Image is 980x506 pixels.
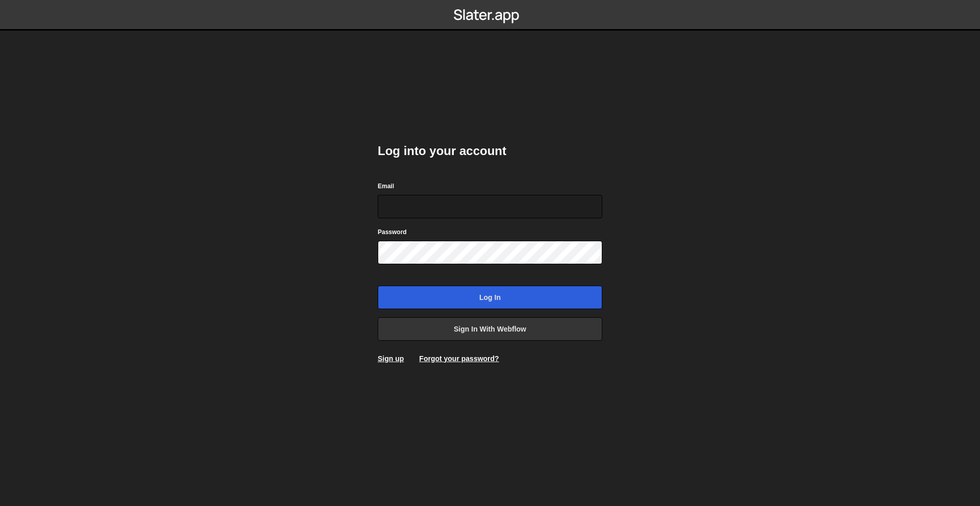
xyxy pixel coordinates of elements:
[378,317,602,341] a: Sign in with Webflow
[378,181,394,191] label: Email
[378,227,407,237] label: Password
[378,143,602,159] h2: Log into your account
[419,355,499,363] a: Forgot your password?
[378,355,404,363] a: Sign up
[378,286,602,309] input: Log in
